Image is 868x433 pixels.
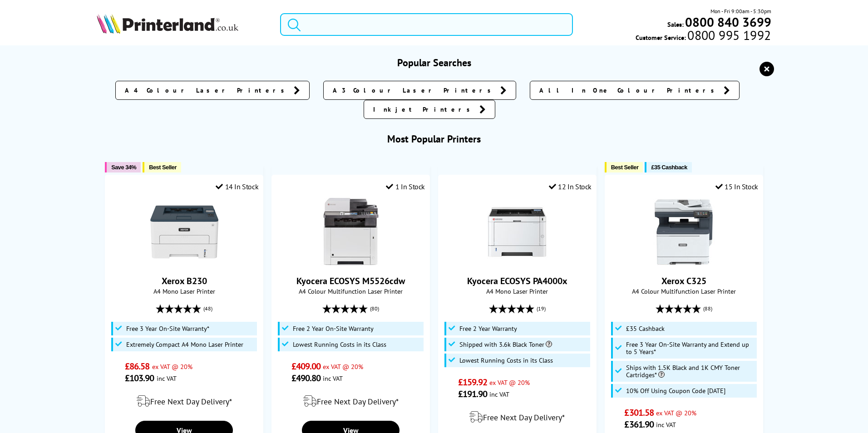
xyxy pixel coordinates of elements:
span: Free 2 Year On-Site Warranty [293,325,374,332]
a: Printerland Logo [97,14,269,35]
span: Lowest Running Costs in its Class [459,357,553,364]
img: Kyocera ECOSYS PA4000x [483,198,551,266]
span: inc VAT [489,390,509,399]
b: 0800 840 3699 [685,14,771,30]
input: Search product or brand [280,13,573,36]
span: A3 Colour Laser Printers [333,86,496,95]
img: Kyocera ECOSYS M5526cdw [317,198,385,266]
a: Kyocera ECOSYS M5526cdw [296,275,405,287]
span: A4 Colour Laser Printers [125,86,289,95]
span: inc VAT [157,374,177,383]
span: A4 Colour Multifunction Laser Printer [276,287,425,295]
a: Xerox B230 [162,275,207,287]
span: A4 Colour Multifunction Laser Printer [610,287,758,295]
a: Kyocera ECOSYS M5526cdw [317,259,385,268]
span: inc VAT [323,374,343,383]
span: (80) [370,300,379,317]
span: £361.90 [624,418,654,430]
span: Best Seller [149,164,177,171]
button: Save 34% [105,162,141,172]
a: Kyocera ECOSYS PA4000x [467,275,567,287]
span: (48) [203,300,212,317]
a: All In One Colour Printers [530,81,740,100]
span: A4 Mono Laser Printer [110,287,258,295]
span: A4 Mono Laser Printer [443,287,592,295]
span: All In One Colour Printers [539,86,719,95]
a: Kyocera ECOSYS PA4000x [483,259,551,268]
span: ex VAT @ 20% [489,378,530,387]
a: Xerox C325 [650,259,718,268]
span: Best Seller [611,164,639,171]
span: Shipped with 3.6k Black Toner [459,341,552,348]
div: 15 In Stock [715,182,758,191]
a: Inkjet Printers [364,100,495,119]
span: £409.00 [291,360,321,372]
button: Best Seller [143,162,181,172]
div: 12 In Stock [549,182,592,191]
span: Lowest Running Costs in its Class [293,341,386,348]
h3: Most Popular Printers [97,133,771,145]
span: £490.80 [291,372,321,384]
a: A3 Colour Laser Printers [323,81,516,100]
span: £35 Cashback [626,325,665,332]
span: (88) [703,300,712,317]
span: Sales: [667,20,684,29]
span: Free 3 Year On-Site Warranty* [126,325,209,332]
span: Extremely Compact A4 Mono Laser Printer [126,341,243,348]
div: 1 In Stock [386,182,425,191]
img: Xerox B230 [150,198,218,266]
span: inc VAT [656,420,676,429]
span: ex VAT @ 20% [152,362,192,371]
a: Xerox B230 [150,259,218,268]
img: Xerox C325 [650,198,718,266]
span: £301.58 [624,407,654,418]
span: 10% Off Using Coupon Code [DATE] [626,387,725,394]
div: modal_delivery [110,389,258,414]
span: £103.90 [125,372,154,384]
a: 0800 840 3699 [684,18,771,26]
span: Inkjet Printers [373,105,475,114]
span: Save 34% [111,164,136,171]
span: £159.92 [458,376,488,388]
span: (19) [537,300,546,317]
span: Free 2 Year Warranty [459,325,517,332]
button: Best Seller [605,162,643,172]
button: £35 Cashback [645,162,691,172]
h3: Popular Searches [97,56,771,69]
span: £86.58 [125,360,150,372]
img: Printerland Logo [97,14,238,34]
div: 14 In Stock [216,182,258,191]
span: Customer Service: [636,31,771,42]
span: Mon - Fri 9:00am - 5:30pm [710,7,771,15]
a: A4 Colour Laser Printers [115,81,310,100]
span: ex VAT @ 20% [656,408,696,417]
span: ex VAT @ 20% [323,362,363,371]
span: 0800 995 1992 [686,31,771,39]
div: modal_delivery [443,404,592,430]
span: Ships with 1.5K Black and 1K CMY Toner Cartridges* [626,364,754,379]
span: Free 3 Year On-Site Warranty and Extend up to 5 Years* [626,341,754,355]
div: modal_delivery [276,389,425,414]
a: Xerox C325 [661,275,706,287]
span: £191.90 [458,388,488,400]
span: £35 Cashback [651,164,687,171]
